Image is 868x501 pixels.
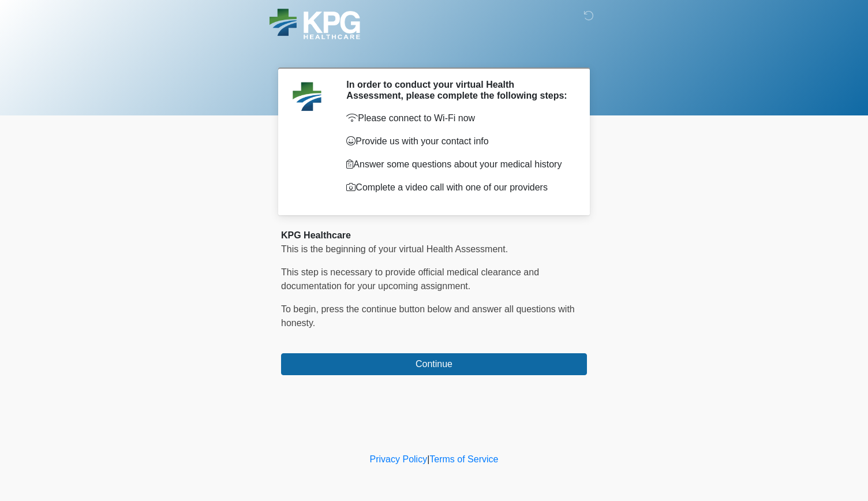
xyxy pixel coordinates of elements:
p: Answer some questions about your medical history [346,158,570,171]
button: Continue [281,353,587,375]
img: KPG Healthcare Logo [270,9,360,39]
div: KPG Healthcare [281,229,587,242]
a: Privacy Policy [370,454,428,464]
span: This is the beginning of your virtual Health Assessment. [281,244,508,254]
h2: In order to conduct your virtual Health Assessment, please complete the following steps: [346,79,570,101]
span: To begin, ﻿﻿﻿﻿﻿﻿﻿﻿﻿﻿﻿﻿﻿﻿﻿﻿﻿press the continue button below and answer all questions with honesty. [281,304,575,328]
h1: ‎ ‎ ‎ [272,42,596,63]
img: Agent Avatar [290,79,324,114]
p: Please connect to Wi-Fi now [346,111,570,125]
p: Provide us with your contact info [346,134,570,148]
a: | [427,454,429,464]
span: This step is necessary to provide official medical clearance and documentation for your upcoming ... [281,267,539,291]
p: Complete a video call with one of our providers [346,181,570,195]
a: Terms of Service [429,454,498,464]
